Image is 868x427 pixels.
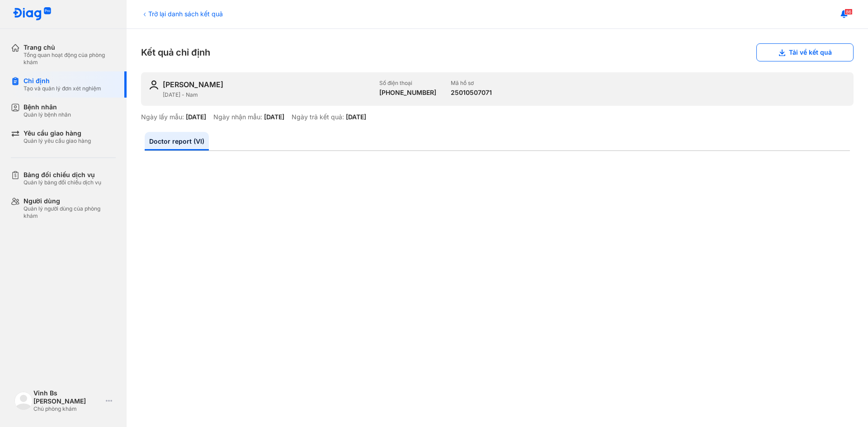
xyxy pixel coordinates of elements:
img: user-icon [148,80,159,90]
div: Trở lại danh sách kết quả [141,9,223,19]
div: Quản lý bệnh nhân [24,111,71,118]
div: Ngày nhận mẫu: [213,113,262,121]
div: Số điện thoại [379,80,436,87]
div: Quản lý yêu cầu giao hàng [24,137,91,145]
button: Tải về kết quả [756,43,854,61]
a: Doctor report (VI) [145,132,209,150]
div: Bệnh nhân [24,103,71,111]
div: Bảng đối chiếu dịch vụ [24,171,101,179]
div: Yêu cầu giao hàng [24,129,91,137]
div: 25010507071 [451,89,492,97]
div: Ngày trả kết quả: [292,113,344,121]
img: logo [13,7,52,21]
div: Trang chủ [24,43,116,52]
div: Mã hồ sơ [451,80,492,87]
div: Quản lý người dùng của phòng khám [24,205,116,220]
div: Kết quả chỉ định [141,43,854,61]
div: [DATE] [346,113,366,121]
div: Tạo và quản lý đơn xét nghiệm [24,85,101,92]
div: Chỉ định [24,77,101,85]
div: Tổng quan hoạt động của phòng khám [24,52,116,66]
div: Vinh Bs [PERSON_NAME] [33,389,102,405]
span: 86 [844,9,853,15]
div: Quản lý bảng đối chiếu dịch vụ [24,179,101,186]
div: Ngày lấy mẫu: [141,113,184,121]
div: [DATE] [264,113,284,121]
div: [DATE] [186,113,206,121]
div: [PHONE_NUMBER] [379,89,436,97]
div: [PERSON_NAME] [163,80,223,89]
img: logo [14,392,33,410]
div: Người dùng [24,197,116,205]
div: Chủ phòng khám [33,405,102,413]
div: [DATE] - Nam [163,91,372,99]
